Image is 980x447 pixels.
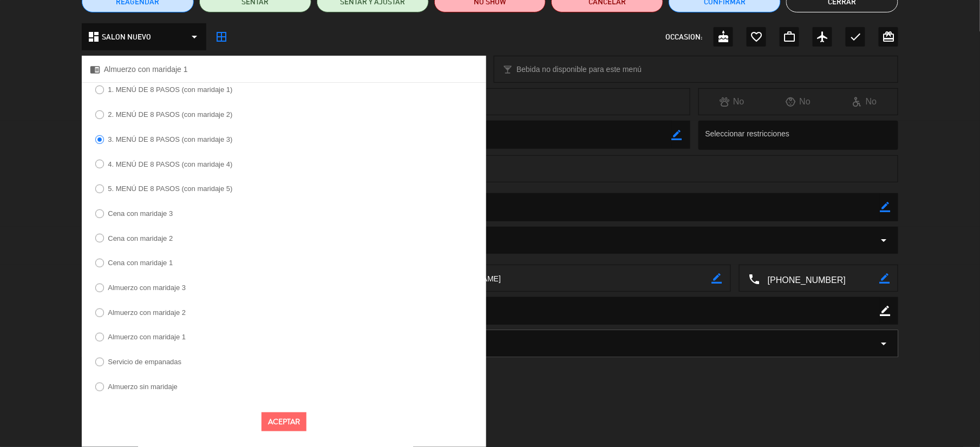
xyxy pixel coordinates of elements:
[816,30,829,43] i: airplanemode_active
[108,309,186,316] label: Almuerzo con maridaje 2
[108,161,232,168] label: 4. MENÚ DE 8 PASOS (con maridaje 4)
[90,64,100,75] i: chrome_reader_mode
[108,210,173,217] label: Cena con maridaje 3
[104,63,188,76] span: Almuerzo con maridaje 1
[882,30,895,43] i: card_giftcard
[665,31,702,43] span: OCCASION:
[262,412,306,431] button: Aceptar
[880,202,890,212] i: border_color
[502,64,513,75] i: local_bar
[783,30,796,43] i: work_outline
[880,306,890,316] i: border_color
[672,130,682,140] i: border_color
[748,273,760,285] i: local_phone
[877,234,890,247] i: arrow_drop_down
[108,358,181,365] label: Servicio de empanadas
[849,30,862,43] i: check
[108,235,173,242] label: Cena con maridaje 2
[108,136,232,143] label: 3. MENÚ DE 8 PASOS (con maridaje 3)
[877,337,890,350] span: arrow_drop_down
[108,185,232,192] label: 5. MENÚ DE 8 PASOS (con maridaje 5)
[215,30,228,43] i: border_all
[108,333,186,340] label: Almuerzo con maridaje 1
[108,259,173,266] label: Cena con maridaje 1
[102,31,151,43] span: SALON NUEVO
[750,30,763,43] i: favorite_border
[108,111,232,118] label: 2. MENÚ DE 8 PASOS (con maridaje 2)
[87,30,100,43] i: dashboard
[765,95,832,109] div: No
[699,95,766,109] div: No
[108,284,186,291] label: Almuerzo con maridaje 3
[879,273,890,284] i: border_color
[108,86,232,93] label: 1. MENÚ DE 8 PASOS (con maridaje 1)
[188,30,201,43] i: arrow_drop_down
[832,95,898,109] div: No
[712,273,722,284] i: border_color
[717,30,730,43] i: cake
[517,63,642,76] span: Bebida no disponible para este menú
[108,383,178,390] label: Almuerzo sin maridaje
